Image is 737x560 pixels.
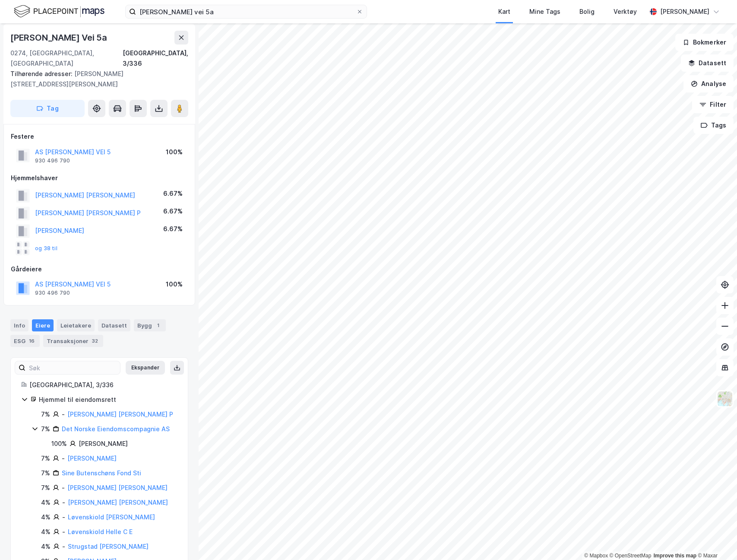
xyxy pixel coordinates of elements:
div: 100% [51,439,67,449]
a: Løvenskiold Helle C E [68,528,133,535]
input: Søk [25,361,120,374]
iframe: Chat Widget [694,519,737,560]
div: 930 496 790 [35,157,70,164]
div: 4% [41,497,51,508]
a: [PERSON_NAME] [PERSON_NAME] P [67,410,173,418]
button: Filter [692,96,734,113]
a: Sine Butenschøns Fond Sti [62,469,141,477]
div: 100% [166,147,183,157]
div: Transaksjoner [43,335,103,347]
div: Leietakere [57,319,95,331]
div: - [62,497,65,508]
div: Hjemmel til eiendomsrett [39,395,177,405]
a: Løvenskiold [PERSON_NAME] [68,513,155,521]
div: 1 [154,321,162,330]
div: [PERSON_NAME] [79,439,128,449]
div: - [62,483,65,493]
button: Analyse [683,75,734,92]
a: Det Norske Eiendomscompagnie AS [62,425,170,433]
div: - [62,512,65,522]
div: ESG [10,335,40,347]
div: [PERSON_NAME][STREET_ADDRESS][PERSON_NAME] [10,69,181,89]
div: 7% [41,453,50,464]
div: 16 [27,337,36,345]
div: 4% [41,527,51,537]
a: Strugstad [PERSON_NAME] [68,543,149,550]
div: [PERSON_NAME] Vei 5a [10,31,109,45]
div: [GEOGRAPHIC_DATA], 3/336 [29,380,177,390]
div: 6.67% [163,188,183,199]
div: 6.67% [163,206,183,216]
img: Z [717,391,733,407]
div: Verktøy [614,6,637,17]
a: [PERSON_NAME] [PERSON_NAME] [67,484,168,491]
div: 4% [41,541,51,552]
a: [PERSON_NAME] [67,455,117,462]
span: Tilhørende adresser: [10,70,74,77]
div: Mine Tags [529,6,560,17]
div: Info [10,319,28,331]
div: 7% [41,468,50,478]
a: Improve this map [654,553,696,559]
div: [GEOGRAPHIC_DATA], 3/336 [123,48,188,69]
div: Datasett [98,319,130,331]
div: Gårdeiere [11,264,188,274]
a: OpenStreetMap [610,553,652,559]
div: Eiere [32,319,54,331]
div: 100% [166,279,183,290]
button: Datasett [681,54,734,72]
div: 6.67% [163,224,183,234]
div: Hjemmelshaver [11,173,188,183]
input: Søk på adresse, matrikkel, gårdeiere, leietakere eller personer [136,5,356,18]
img: logo.f888ab2527a4732fd821a326f86c7f29.svg [14,4,104,19]
div: 930 496 790 [35,290,70,296]
div: 7% [41,424,50,434]
div: Bolig [579,6,595,17]
div: 7% [41,483,50,493]
div: 32 [90,337,100,345]
div: 0274, [GEOGRAPHIC_DATA], [GEOGRAPHIC_DATA] [10,48,123,69]
div: - [62,541,65,552]
div: Bygg [134,319,166,331]
div: 7% [41,409,50,420]
a: [PERSON_NAME] [PERSON_NAME] [68,499,168,506]
button: Tag [10,100,85,117]
div: Festere [11,131,188,142]
button: Bokmerker [675,34,734,51]
div: - [62,453,65,464]
div: - [62,409,65,420]
button: Tags [693,117,734,134]
div: - [62,527,65,537]
a: Mapbox [584,553,608,559]
div: 4% [41,512,51,522]
div: Kart [498,6,510,17]
div: [PERSON_NAME] [660,6,709,17]
button: Ekspander [126,361,165,375]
